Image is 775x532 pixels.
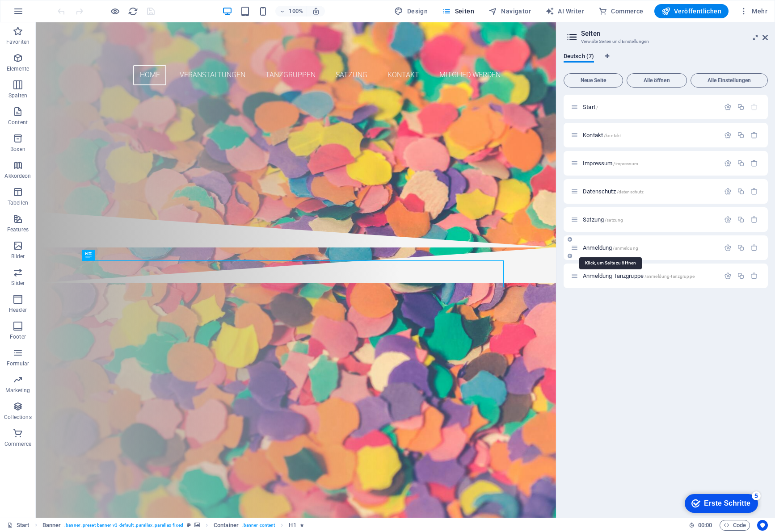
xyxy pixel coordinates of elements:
i: Dieses Element ist ein anpassbares Preset [187,523,191,528]
div: Einstellungen [724,188,732,195]
span: Alle öffnen [631,78,683,83]
span: /anmeldung-tanzgruppe [644,274,695,279]
span: Klick, um Seite zu öffnen [583,132,621,138]
nav: breadcrumb [42,520,304,531]
div: Einstellungen [724,272,732,280]
button: Mehr [736,4,771,18]
button: Code [720,520,750,531]
div: Duplizieren [737,188,745,195]
div: Duplizieren [737,159,745,167]
button: Veröffentlichen [654,4,729,18]
p: Content [8,119,28,126]
p: Bilder [11,253,25,260]
div: Entfernen [750,244,758,251]
div: Kontakt/kontakt [580,132,720,138]
button: Alle öffnen [627,73,687,88]
button: Seiten [438,4,478,18]
span: / [596,105,598,110]
i: Element verfügt über einen Hintergrund [194,523,200,528]
span: Alle Einstellungen [695,78,764,83]
button: Usercentrics [757,520,768,531]
p: Boxen [10,146,25,153]
div: Entfernen [750,272,758,280]
div: Erste Schritte [25,10,72,18]
span: /datenschutz [617,189,644,194]
button: reload [127,6,138,17]
span: Mehr [739,7,767,16]
p: Footer [10,333,26,340]
div: Anmeldung Tanzgruppe/anmeldung-tanzgruppe [580,273,720,279]
div: Entfernen [750,188,758,195]
span: Code [724,520,746,531]
span: Anmeldung [583,244,638,251]
i: Seite neu laden [128,6,138,17]
h3: Verwalte Seiten und Einstellungen [581,38,750,46]
span: Klick zum Auswählen. Doppelklick zum Bearbeiten [42,520,61,531]
div: Entfernen [750,131,758,139]
div: Einstellungen [724,216,732,223]
span: Deutsch (7) [564,51,594,63]
h6: Session-Zeit [689,520,712,531]
span: Neue Seite [568,78,619,83]
span: Design [394,7,428,16]
button: 100% [275,6,307,17]
i: Element enthält eine Animation [300,523,304,528]
div: Impressum/impressum [580,160,720,166]
h2: Seiten [581,29,768,38]
div: Erste Schritte 5 items remaining, 0% complete [6,4,80,23]
span: Klick zum Auswählen. Doppelklick zum Bearbeiten [289,520,296,531]
p: Marketing [5,387,30,394]
button: Commerce [595,4,647,18]
span: Klick zum Auswählen. Doppelklick zum Bearbeiten [214,520,239,531]
p: Akkordeon [4,172,31,180]
div: Die Startseite kann nicht gelöscht werden [750,103,758,111]
div: Duplizieren [737,131,745,139]
span: Klick, um Seite zu öffnen [583,216,623,223]
p: Header [9,306,27,314]
div: Duplizieren [737,103,745,111]
span: Klick, um Seite zu öffnen [583,272,695,279]
button: Klicke hier, um den Vorschau-Modus zu verlassen [110,6,120,17]
a: Klick, um Auswahl aufzuheben. Doppelklick öffnet Seitenverwaltung [7,520,29,531]
div: Duplizieren [737,216,745,223]
span: Veröffentlichen [661,7,721,16]
p: Elemente [7,65,29,72]
div: Sprachen-Tabs [564,53,768,70]
h6: 100% [289,6,303,17]
span: /impressum [613,161,638,166]
div: Anmeldung/anmeldung [580,245,720,251]
span: 00 00 [698,520,712,531]
div: Einstellungen [724,244,732,251]
p: Favoriten [6,38,29,46]
span: Commerce [598,7,644,16]
i: Bei Größenänderung Zoomstufe automatisch an das gewählte Gerät anpassen. [312,7,320,15]
button: Alle Einstellungen [691,73,768,88]
button: Design [391,4,431,18]
button: AI Writer [542,4,588,18]
div: Entfernen [750,159,758,167]
span: . banner-content [242,520,275,531]
div: Einstellungen [724,103,732,111]
div: Duplizieren [737,244,745,251]
p: Formular [7,360,29,367]
span: : [704,522,706,528]
div: 5 [73,2,82,11]
div: Datenschutz/datenschutz [580,189,720,194]
p: Collections [4,414,31,421]
div: Duplizieren [737,272,745,280]
p: Spalten [8,92,27,99]
span: /anmeldung [613,246,638,251]
span: Seiten [442,7,474,16]
span: Klick, um Seite zu öffnen [583,104,598,110]
p: Commerce [4,440,31,448]
div: Entfernen [750,216,758,223]
span: /kontakt [604,133,621,138]
div: Satzung/satzung [580,217,720,222]
p: Slider [11,280,25,287]
span: Klick, um Seite zu öffnen [583,160,638,167]
div: Design (Strg+Alt+Y) [391,4,431,18]
span: . banner .preset-banner-v3-default .parallax .parallax-fixed [64,520,183,531]
div: Einstellungen [724,131,732,139]
p: Tabellen [8,199,28,206]
span: AI Writer [545,7,584,16]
